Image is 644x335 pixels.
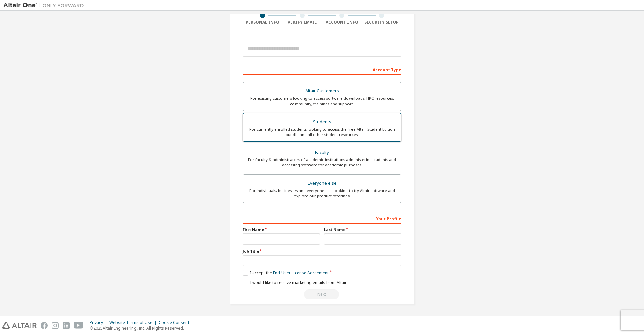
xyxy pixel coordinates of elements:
[90,320,109,325] div: Privacy
[247,179,397,188] div: Everyone else
[247,188,397,199] div: For individuals, businesses and everyone else looking to try Altair software and explore our prod...
[247,117,397,127] div: Students
[243,280,347,285] label: I would like to receive marketing emails from Altair
[247,86,397,96] div: Altair Customers
[63,322,70,329] img: linkedin.svg
[273,270,329,276] a: End-User License Agreement
[243,64,401,75] div: Account Type
[52,322,59,329] img: instagram.svg
[247,148,397,157] div: Faculty
[282,20,322,25] div: Verify Email
[247,157,397,168] div: For faculty & administrators of academic institutions administering students and accessing softwa...
[3,2,87,9] img: Altair One
[243,249,401,254] label: Job Title
[109,320,159,325] div: Website Terms of Use
[41,322,48,329] img: facebook.svg
[74,322,84,329] img: youtube.svg
[243,213,401,224] div: Your Profile
[243,289,401,299] div: Read and acccept EULA to continue
[90,325,193,331] p: © 2025 Altair Engineering, Inc. All Rights Reserved.
[243,20,282,25] div: Personal Info
[159,320,193,325] div: Cookie Consent
[324,227,401,232] label: Last Name
[2,322,37,329] img: altair_logo.svg
[322,20,362,25] div: Account Info
[243,227,320,232] label: First Name
[247,96,397,107] div: For existing customers looking to access software downloads, HPC resources, community, trainings ...
[362,20,402,25] div: Security Setup
[243,270,329,276] label: I accept the
[247,127,397,137] div: For currently enrolled students looking to access the free Altair Student Edition bundle and all ...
